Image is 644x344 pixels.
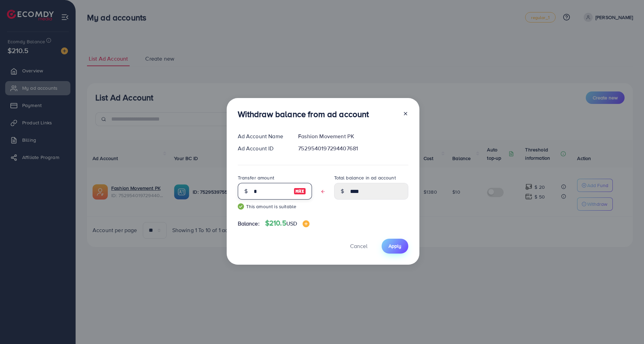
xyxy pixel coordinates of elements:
[293,144,414,152] div: 7529540197294407681
[350,242,367,250] span: Cancel
[238,109,369,119] h3: Withdraw balance from ad account
[294,187,306,195] img: image
[265,219,310,228] h4: $210.5
[303,220,310,227] img: image
[232,132,293,140] div: Ad Account Name
[341,239,376,254] button: Cancel
[615,313,639,339] iframe: Chat
[293,132,414,140] div: Fashion Movement PK
[382,239,408,254] button: Apply
[389,242,401,249] span: Apply
[238,203,244,210] img: guide
[334,174,396,181] label: Total balance in ad account
[286,220,297,227] span: USD
[232,144,293,152] div: Ad Account ID
[238,203,312,210] small: This amount is suitable
[238,174,274,181] label: Transfer amount
[238,220,260,228] span: Balance:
